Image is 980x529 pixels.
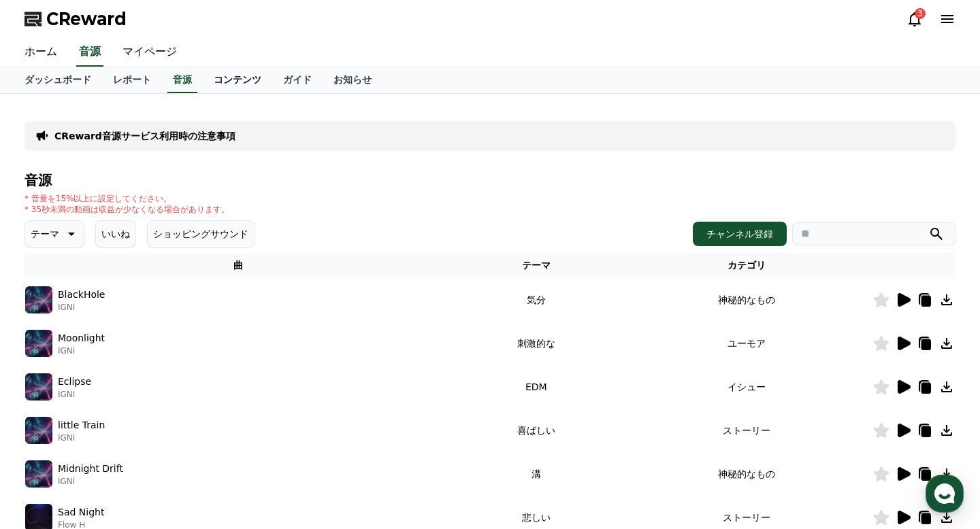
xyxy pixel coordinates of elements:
a: ガイド [272,67,323,93]
th: カテゴリ [621,253,872,278]
button: テーマ [24,220,84,248]
a: Messages [90,416,176,450]
img: music [25,373,52,400]
p: Moonlight [58,331,105,345]
td: ストーリー [621,409,872,452]
a: マイページ [112,38,188,67]
td: 神秘的なもの [621,452,872,496]
button: いいね [95,220,136,248]
p: Eclipse [58,375,91,389]
td: ユーモア [621,322,872,365]
a: 音源 [167,67,197,93]
a: ダッシュボード [14,67,102,93]
div: 3 [915,8,926,19]
p: Sad Night [58,505,104,519]
span: CReward [46,8,127,30]
h4: 音源 [24,173,955,188]
a: CReward [24,8,127,30]
td: 神秘的なもの [621,278,872,322]
a: Home [4,416,90,450]
button: ショッピングサウンド [147,220,255,248]
td: 刺激的な [451,322,621,365]
td: 気分 [451,278,621,322]
button: チャンネル登録 [693,222,787,246]
p: IGNI [58,302,105,313]
th: 曲 [24,253,451,278]
p: テーマ [31,224,59,243]
td: 喜ばしい [451,409,621,452]
img: music [25,460,52,488]
a: レポート [102,67,162,93]
img: music [25,286,52,313]
th: テーマ [451,253,621,278]
p: IGNI [58,476,123,487]
p: BlackHole [58,288,105,302]
td: 溝 [451,452,621,496]
a: コンテンツ [203,67,272,93]
p: Midnight Drift [58,462,123,476]
a: Settings [176,416,261,450]
p: little Train [58,418,105,432]
p: * 音量を15%以上に設定してください。 [24,193,229,204]
a: ホーム [14,38,68,67]
img: music [25,417,52,444]
a: CReward音源サービス利用時の注意事項 [54,129,235,143]
p: * 35秒未満の動画は収益が少なくなる場合があります。 [24,204,229,215]
p: IGNI [58,345,105,356]
td: EDM [451,365,621,409]
span: Settings [201,437,235,447]
a: 3 [906,11,923,27]
img: music [25,330,52,357]
p: IGNI [58,389,91,400]
p: IGNI [58,432,105,443]
a: お知らせ [323,67,382,93]
span: Messages [113,437,153,448]
a: 音源 [76,38,103,67]
td: イシュー [621,365,872,409]
span: Home [35,437,59,447]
